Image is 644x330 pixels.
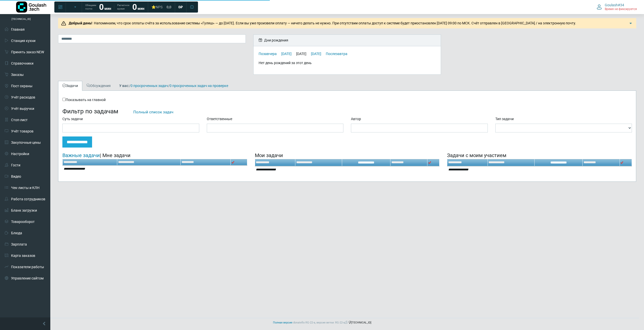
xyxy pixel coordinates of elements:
[131,84,168,88] a: 0 просроченных задач
[628,21,633,26] img: Подробнее
[133,110,173,114] a: Полный список задач
[58,81,82,91] a: Задачи
[259,52,277,56] a: Позавчера
[167,5,171,9] span: 0,0
[99,2,104,12] strong: 0
[156,5,163,9] span: NPS
[82,81,115,91] a: Обсуждения
[69,21,92,25] b: Добрый день!
[255,152,440,159] div: Мои задачи
[138,7,144,11] span: мин
[180,5,183,9] span: ₽
[16,2,46,13] img: Логотип компании Goulash.tech
[254,35,441,46] div: Дни рождения
[447,152,632,159] div: Задачи с моим участием
[175,3,186,12] a: 0 ₽
[85,4,96,11] span: Обещаем гостю
[62,108,632,115] h3: Фильтр по задачам
[115,83,232,88] div: / /
[178,5,180,9] span: 0
[82,3,147,12] a: Обещаем гостю 0 мин Расчетное время 0 мин
[151,5,163,9] div: ⭐
[351,116,361,122] label: Автор
[594,2,640,12] button: Goulash#34 Время не фиксируется
[207,116,232,122] label: Ответственные
[170,84,228,88] a: 0 просроченных задач на проверке
[62,152,247,159] div: | Мне задачи
[273,321,292,324] a: Полная версия
[259,60,436,66] div: Нет день рождений за этот день
[148,3,174,12] a: ⭐NPS 0,0
[117,4,129,11] span: Расчетное время
[296,52,310,56] div: [DATE]
[605,3,624,7] span: Goulash#34
[495,116,514,122] label: Тип задачи
[326,52,347,56] a: Послезавтра
[104,7,111,11] span: мин
[281,52,292,56] a: [DATE]
[119,84,129,88] b: У вас:
[5,318,639,327] footer: [TECHNICAL_ID]
[61,21,66,26] img: Предупреждение
[132,2,137,12] strong: 0
[62,97,632,103] div: Показывать на главной
[605,7,637,11] span: Время не фиксируется
[311,52,321,56] a: [DATE]
[62,116,83,122] label: Суть задачи
[62,152,100,158] a: Важные задачи
[293,321,348,324] span: donatello RG-22-a, версия ветки: RG-22-a
[67,21,576,25] span: Напоминаем, что срок оплаты счёта за использование системы «Гуляш» — до [DATE]. Если вы уже произ...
